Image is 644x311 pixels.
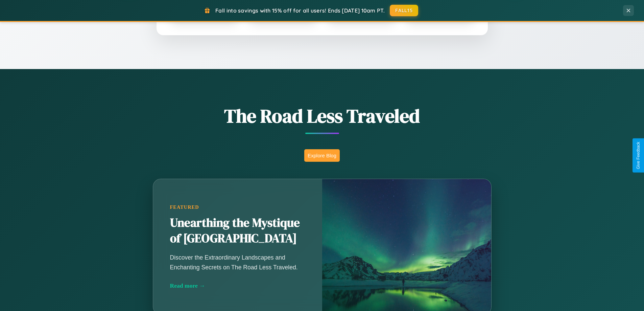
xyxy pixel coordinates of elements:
button: Explore Blog [304,149,340,162]
h1: The Road Less Traveled [119,103,525,129]
div: Give Feedback [636,142,641,169]
h2: Unearthing the Mystique of [GEOGRAPHIC_DATA] [170,215,305,246]
p: Discover the Extraordinary Landscapes and Enchanting Secrets on The Road Less Traveled. [170,253,305,272]
div: Read more → [170,282,305,289]
button: FALL15 [390,5,418,16]
span: Fall into savings with 15% off for all users! Ends [DATE] 10am PT. [215,7,385,14]
div: Featured [170,204,305,210]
